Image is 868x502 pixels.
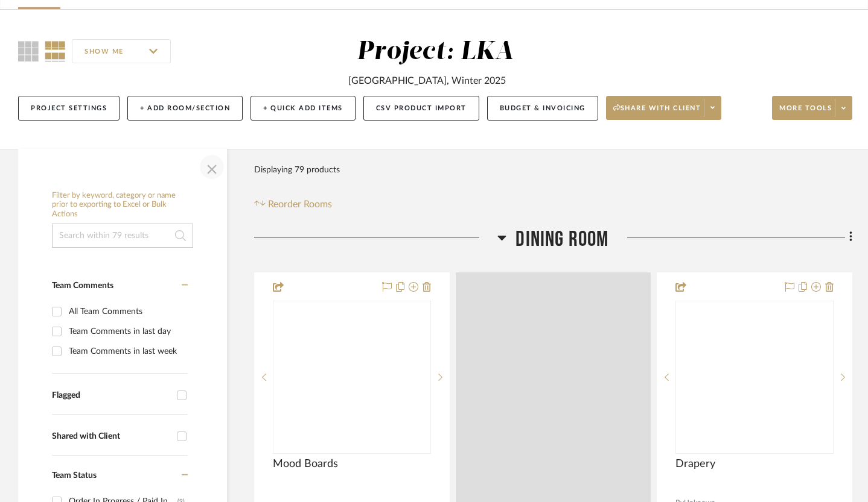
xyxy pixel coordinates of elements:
span: Team Status [52,471,97,480]
button: Reorder Rooms [254,197,332,212]
div: Displaying 79 products [254,158,340,182]
span: Reorder Rooms [268,197,332,212]
div: All Team Comments [69,302,185,321]
h6: Filter by keyword, category or name prior to exporting to Excel or Bulk Actions [52,191,193,219]
span: Share with client [613,104,701,122]
button: + Add Room/Section [127,96,243,121]
div: Shared with Client [52,431,171,442]
span: Dining Room [515,227,608,253]
input: Search within 79 results [52,224,193,248]
div: Project: LKA [357,39,513,64]
div: Team Comments in last day [69,322,185,341]
span: Mood Boards [273,457,338,471]
span: Drapery [675,457,715,471]
button: + Quick Add Items [251,96,356,121]
button: Share with client [606,96,722,120]
div: Team Comments in last week [69,342,185,361]
div: [GEOGRAPHIC_DATA], Winter 2025 [348,74,506,88]
button: CSV Product Import [363,96,479,121]
button: Project Settings [18,96,120,121]
button: Budget & Invoicing [487,96,598,121]
button: More tools [772,96,852,120]
span: More tools [779,104,832,122]
span: Team Comments [52,281,113,290]
div: Flagged [52,391,171,401]
button: Close [200,155,224,179]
